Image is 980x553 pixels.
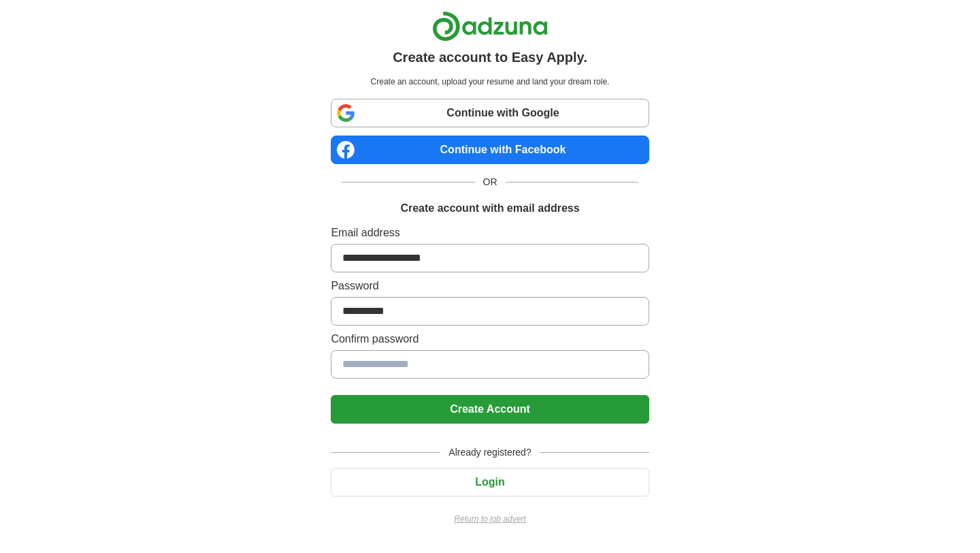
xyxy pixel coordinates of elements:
button: Login [331,468,649,496]
a: Continue with Facebook [331,136,649,164]
button: Create Account [331,395,649,424]
a: Return to job advert [331,513,649,525]
a: Continue with Google [331,99,649,127]
a: Login [331,476,649,488]
h1: Create account with email address [400,200,579,217]
p: Create an account, upload your resume and land your dream role. [333,76,646,88]
span: OR [475,175,506,189]
img: Adzuna logo [432,11,548,42]
h1: Create account to Easy Apply. [393,47,587,67]
label: Password [331,278,649,294]
span: Already registered? [440,445,539,460]
label: Confirm password [331,331,649,347]
label: Email address [331,225,649,241]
